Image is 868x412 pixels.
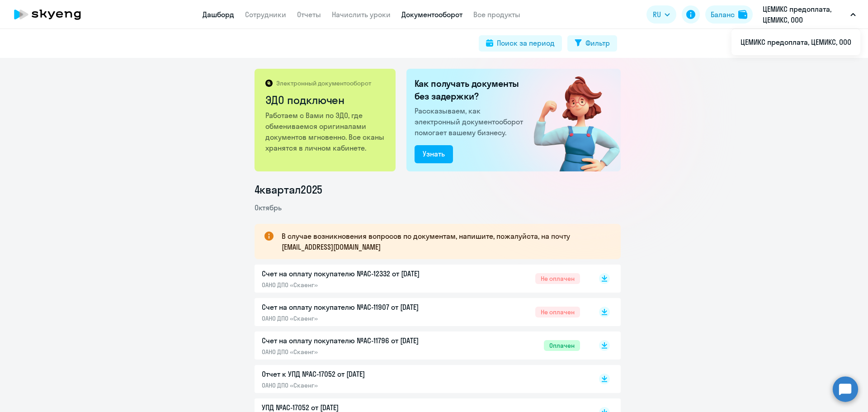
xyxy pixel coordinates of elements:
[262,268,580,289] a: Счет на оплату покупателю №AC-12332 от [DATE]ОАНО ДПО «Скаенг»Не оплачен
[738,10,747,19] img: balance
[262,335,580,356] a: Счет на оплату покупателю №AC-11796 от [DATE]ОАНО ДПО «Скаенг»Оплачен
[653,9,661,20] span: RU
[423,148,445,159] div: Узнать
[262,348,452,356] p: ОАНО ДПО «Скаенг»
[535,273,580,284] span: Не оплачен
[332,10,391,19] a: Начислить уроки
[265,93,386,107] h2: ЭДО подключен
[297,10,321,19] a: Отчеты
[646,5,676,24] button: RU
[479,35,562,52] button: Поиск за период
[255,203,282,212] span: Октябрь
[544,340,580,351] span: Оплачен
[262,369,580,389] a: Отчет к УПД №AC-17052 от [DATE]ОАНО ДПО «Скаенг»
[585,38,610,48] div: Фильтр
[262,281,452,289] p: ОАНО ДПО «Скаенг»
[535,307,580,317] span: Не оплачен
[262,314,452,322] p: ОАНО ДПО «Скаенг»
[262,369,452,379] p: Отчет к УПД №AC-17052 от [DATE]
[262,268,452,279] p: Счет на оплату покупателю №AC-12332 от [DATE]
[763,4,847,25] p: ЦЕМИКС предоплата, ЦЕМИКС, ООО
[415,77,527,103] h2: Как получать документы без задержки?
[731,29,860,55] ul: RU
[255,182,621,197] li: 4 квартал 2025
[415,105,527,138] p: Рассказываем, как электронный документооборот помогает вашему бизнесу.
[758,4,860,25] button: ЦЕМИКС предоплата, ЦЕМИКС, ООО
[245,10,286,19] a: Сотрудники
[401,10,462,19] a: Документооборот
[265,110,386,153] p: Работаем с Вами по ЭДО, где обмениваемся оригиналами документов мгновенно. Все сканы хранятся в л...
[519,69,621,171] img: connected
[203,10,234,19] a: Дашборд
[473,10,520,19] a: Все продукты
[262,381,452,389] p: ОАНО ДПО «Скаенг»
[262,302,580,322] a: Счет на оплату покупателю №AC-11907 от [DATE]ОАНО ДПО «Скаенг»Не оплачен
[276,79,371,87] p: Электронный документооборот
[567,35,617,52] button: Фильтр
[262,335,452,346] p: Счет на оплату покупателю №AC-11796 от [DATE]
[497,38,555,48] div: Поиск за период
[711,9,735,20] div: Баланс
[415,145,453,163] button: Узнать
[262,302,452,313] p: Счет на оплату покупателю №AC-11907 от [DATE]
[282,231,604,252] p: В случае возникновения вопросов по документам, напишите, пожалуйста, на почту [EMAIL_ADDRESS][DOM...
[705,5,753,24] button: Балансbalance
